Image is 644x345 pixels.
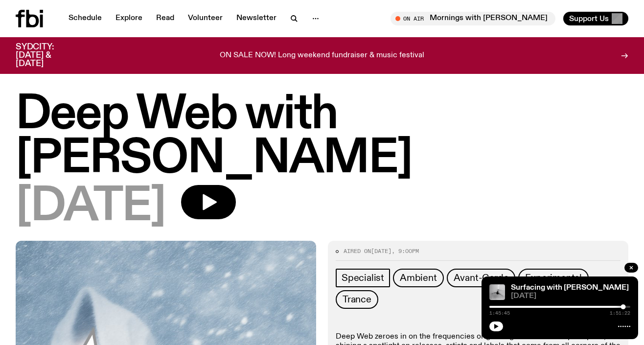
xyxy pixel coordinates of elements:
a: Read [150,12,180,25]
a: Specialist [336,269,390,287]
a: Surfacing with [PERSON_NAME] [511,284,629,292]
a: Trance [336,290,378,309]
span: Support Us [569,14,609,23]
a: Experimental [518,269,589,287]
span: Ambient [400,273,437,283]
a: Avant-Garde [447,269,516,287]
h1: Deep Web with [PERSON_NAME] [16,93,628,181]
span: Specialist [342,273,384,283]
span: [DATE] [16,185,165,229]
span: Trance [343,294,371,305]
a: Volunteer [182,12,229,25]
span: [DATE] [511,293,630,300]
span: Avant-Garde [454,273,509,283]
span: Experimental [525,273,582,283]
span: [DATE] [371,247,391,255]
span: , 9:00pm [391,247,419,255]
button: Support Us [563,12,628,25]
span: 1:51:22 [610,311,630,316]
span: Aired on [344,247,371,255]
a: Explore [110,12,148,25]
a: Newsletter [230,12,282,25]
button: On AirMornings with [PERSON_NAME] [391,12,555,25]
h3: SYDCITY: [DATE] & [DATE] [16,43,78,68]
a: Ambient [393,269,444,287]
a: Schedule [63,12,108,25]
p: ON SALE NOW! Long weekend fundraiser & music festival [220,51,424,60]
span: 1:45:45 [489,311,510,316]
